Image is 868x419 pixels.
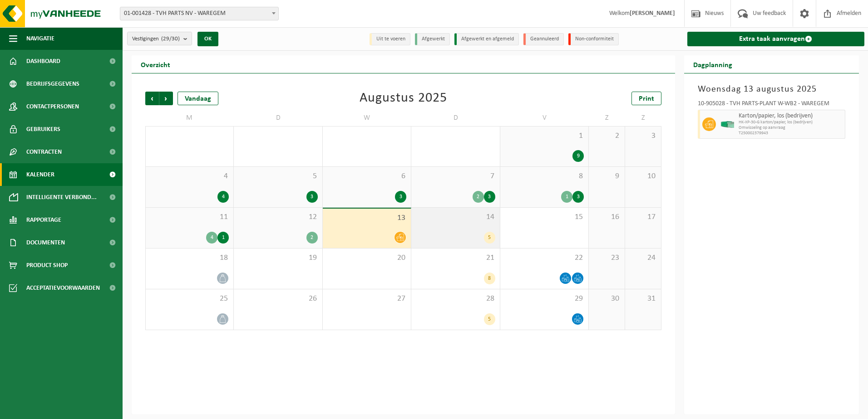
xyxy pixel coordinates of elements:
[323,110,411,126] td: W
[684,55,741,73] h2: Dagplanning
[415,33,450,45] li: Afgewerkt
[26,277,100,299] span: Acceptatievoorwaarden
[720,121,734,128] img: HK-XP-30-GN-00
[416,212,495,222] span: 14
[26,163,54,186] span: Kalender
[395,191,406,203] div: 3
[306,232,318,244] div: 2
[327,294,406,304] span: 27
[26,141,62,163] span: Contracten
[505,131,584,141] span: 1
[505,171,584,181] span: 8
[484,273,495,284] div: 8
[26,95,79,118] span: Contactpersonen
[739,112,843,120] span: Karton/papier, los (bedrijven)
[26,209,61,231] span: Rapportage
[306,191,318,203] div: 3
[150,171,229,181] span: 4
[238,294,317,304] span: 26
[630,131,656,141] span: 3
[145,110,234,126] td: M
[26,27,54,50] span: Navigatie
[739,120,843,125] span: HK-XP-30-G karton/papier, los (bedrijven)
[639,95,654,102] span: Print
[206,232,217,244] div: 4
[593,212,620,222] span: 16
[416,294,495,304] span: 28
[132,32,180,46] span: Vestigingen
[454,33,519,45] li: Afgewerkt en afgemeld
[217,232,229,244] div: 1
[150,212,229,222] span: 11
[327,253,406,263] span: 20
[26,231,65,254] span: Documenten
[120,7,278,20] span: 01-001428 - TVH PARTS NV - WAREGEM
[593,294,620,304] span: 30
[568,33,619,45] li: Non-conformiteit
[234,110,322,126] td: D
[26,50,60,73] span: Dashboard
[127,32,192,45] button: Vestigingen(29/30)
[370,33,410,45] li: Uit te voeren
[416,171,495,181] span: 7
[484,191,495,203] div: 3
[739,125,843,131] span: Omwisseling op aanvraag
[630,212,656,222] span: 17
[593,253,620,263] span: 23
[739,131,843,136] span: T250002379943
[327,171,406,181] span: 6
[238,212,317,222] span: 12
[687,32,865,46] a: Extra taak aanvragen
[120,7,279,20] span: 01-001428 - TVH PARTS NV - WAREGEM
[698,83,846,96] h3: Woensdag 13 augustus 2025
[484,313,495,325] div: 5
[26,186,97,209] span: Intelligente verbond...
[630,253,656,263] span: 24
[26,254,68,277] span: Product Shop
[150,253,229,263] span: 18
[505,294,584,304] span: 29
[416,253,495,263] span: 21
[631,92,661,105] a: Print
[505,212,584,222] span: 15
[572,191,584,203] div: 3
[238,253,317,263] span: 19
[161,36,180,42] count: (29/30)
[484,232,495,244] div: 5
[197,32,218,46] button: OK
[145,92,159,105] span: Vorige
[150,294,229,304] span: 25
[327,213,406,223] span: 13
[698,101,846,110] div: 10-905028 - TVH PARTS-PLANT W-WB2 - WAREGEM
[589,110,625,126] td: Z
[630,294,656,304] span: 31
[473,191,484,203] div: 2
[630,10,675,17] strong: [PERSON_NAME]
[625,110,661,126] td: Z
[217,191,229,203] div: 4
[238,171,317,181] span: 5
[630,171,656,181] span: 10
[132,55,179,73] h2: Overzicht
[411,110,500,126] td: D
[523,33,564,45] li: Geannuleerd
[593,131,620,141] span: 2
[561,191,572,203] div: 1
[159,92,173,105] span: Volgende
[26,73,79,95] span: Bedrijfsgegevens
[505,253,584,263] span: 22
[178,92,218,105] div: Vandaag
[572,150,584,162] div: 9
[500,110,589,126] td: V
[593,171,620,181] span: 9
[26,118,60,141] span: Gebruikers
[360,92,447,105] div: Augustus 2025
